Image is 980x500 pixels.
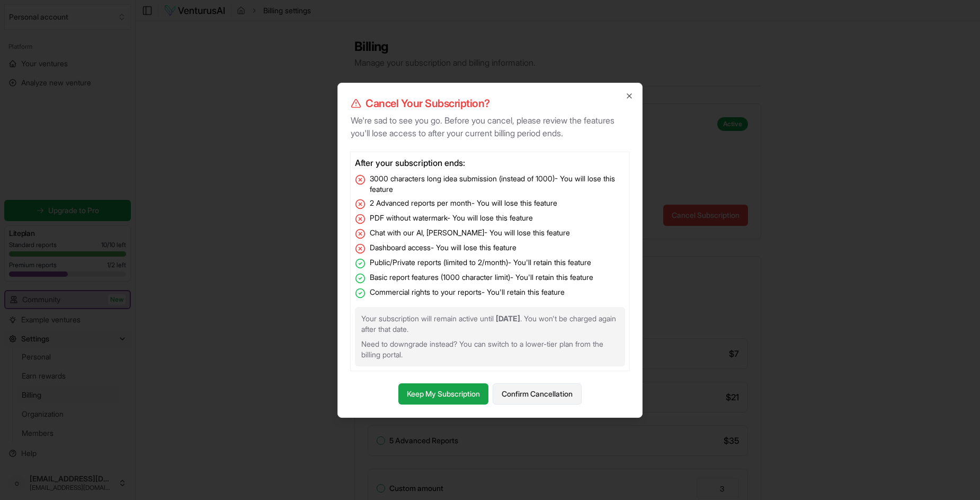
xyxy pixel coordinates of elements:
[493,383,582,405] button: Confirm Cancellation
[361,339,619,360] p: Need to downgrade instead? You can switch to a lower-tier plan from the billing portal.
[370,227,570,238] span: Chat with our AI, [PERSON_NAME] - You will lose this feature
[370,173,625,195] span: 3000 characters long idea submission (instead of 1000) - You will lose this feature
[351,114,629,139] p: We're sad to see you go. Before you cancel, please review the features you'll lose access to afte...
[370,287,565,297] span: Commercial rights to your reports - You'll retain this feature
[361,313,619,335] p: Your subscription will remain active until . You won't be charged again after that date.
[370,272,593,283] span: Basic report features (1000 character limit) - You'll retain this feature
[370,242,516,253] span: Dashboard access - You will lose this feature
[370,198,557,208] span: 2 Advanced reports per month - You will lose this feature
[496,314,520,323] strong: [DATE]
[355,156,625,169] h3: After your subscription ends:
[370,257,591,268] span: Public/Private reports (limited to 2/month) - You'll retain this feature
[366,96,490,111] span: Cancel Your Subscription?
[398,383,488,405] button: Keep My Subscription
[370,213,533,223] span: PDF without watermark - You will lose this feature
